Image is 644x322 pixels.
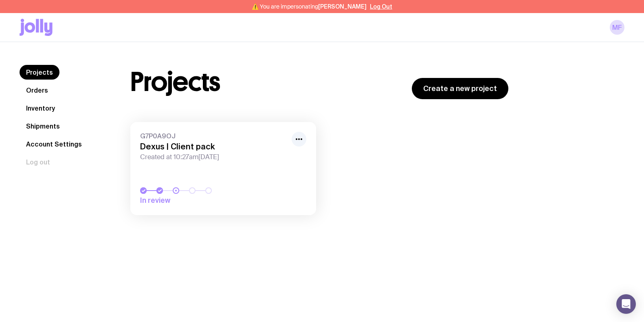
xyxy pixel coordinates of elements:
[370,3,392,10] button: Log Out
[412,78,508,99] a: Create a new project
[130,69,220,95] h1: Projects
[252,3,367,10] span: ⚠️ You are impersonating
[20,155,57,169] button: Log out
[140,153,287,161] span: Created at 10:27am[DATE]
[140,132,287,140] span: G7P0A9OJ
[20,119,66,133] a: Shipments
[610,20,624,35] a: MF
[318,3,367,10] span: [PERSON_NAME]
[140,195,254,205] span: In review
[20,65,59,80] a: Projects
[20,83,55,98] a: Orders
[616,294,636,314] div: Open Intercom Messenger
[20,137,88,151] a: Account Settings
[130,122,316,215] a: G7P0A9OJDexus | Client packCreated at 10:27am[DATE]In review
[20,101,62,115] a: Inventory
[140,142,287,151] h3: Dexus | Client pack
